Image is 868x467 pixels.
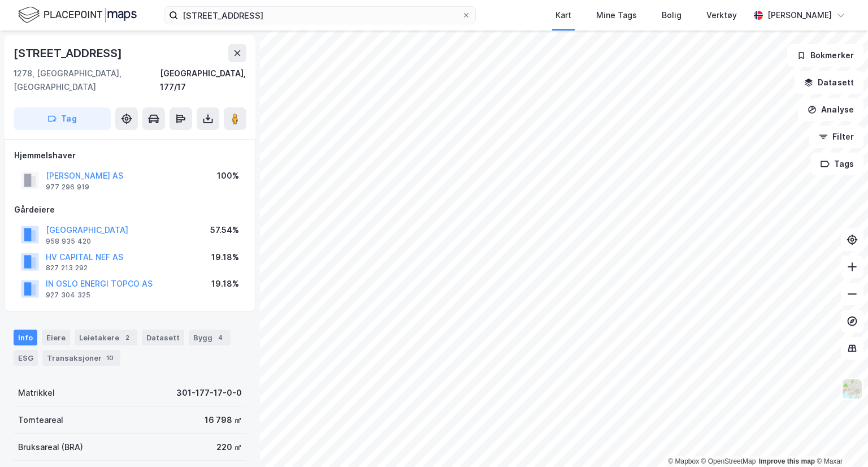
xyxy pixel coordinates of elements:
div: Matrikkel [18,386,55,400]
button: Datasett [795,71,863,94]
img: Z [841,378,863,400]
button: Filter [809,126,863,148]
div: 57.54% [210,223,239,237]
img: logo.f888ab2527a4732fd821a326f86c7f29.svg [18,5,137,25]
div: 220 ㎡ [216,440,242,454]
div: ESG [14,350,38,366]
div: 16 798 ㎡ [205,413,242,427]
div: 2 [121,332,133,343]
div: Kontrollprogram for chat [811,413,868,467]
div: Verktøy [706,8,737,22]
button: Analyse [798,98,863,121]
div: Bruksareal (BRA) [18,440,83,454]
div: 4 [215,332,226,343]
div: 827 213 292 [46,263,88,273]
div: Bolig [662,8,682,22]
div: 100% [217,169,239,183]
div: Bygg [189,330,231,345]
div: 1278, [GEOGRAPHIC_DATA], [GEOGRAPHIC_DATA] [14,67,160,94]
a: Improve this map [759,457,815,465]
div: Gårdeiere [14,203,246,217]
div: Transaksjoner [42,350,120,366]
div: 301-177-17-0-0 [176,386,242,400]
input: Søk på adresse, matrikkel, gårdeiere, leietakere eller personer [178,7,462,24]
div: Info [14,330,37,345]
div: [PERSON_NAME] [767,8,832,22]
div: [STREET_ADDRESS] [14,44,124,62]
div: Hjemmelshaver [14,149,246,162]
div: 927 304 325 [46,291,90,300]
div: 19.18% [211,277,239,291]
div: 19.18% [211,250,239,264]
a: Mapbox [668,457,699,465]
div: [GEOGRAPHIC_DATA], 177/17 [160,67,246,94]
iframe: Chat Widget [811,413,868,467]
button: Bokmerker [787,44,863,67]
div: Tomteareal [18,413,63,427]
div: Datasett [142,330,184,345]
div: Kart [555,8,571,22]
button: Tags [811,153,863,175]
div: 958 935 420 [46,237,91,246]
div: Mine Tags [596,8,637,22]
a: OpenStreetMap [701,457,756,465]
div: Eiere [42,330,70,345]
button: Tag [14,107,111,130]
div: Leietakere [75,330,137,345]
div: 10 [104,352,116,364]
div: 977 296 919 [46,183,89,192]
